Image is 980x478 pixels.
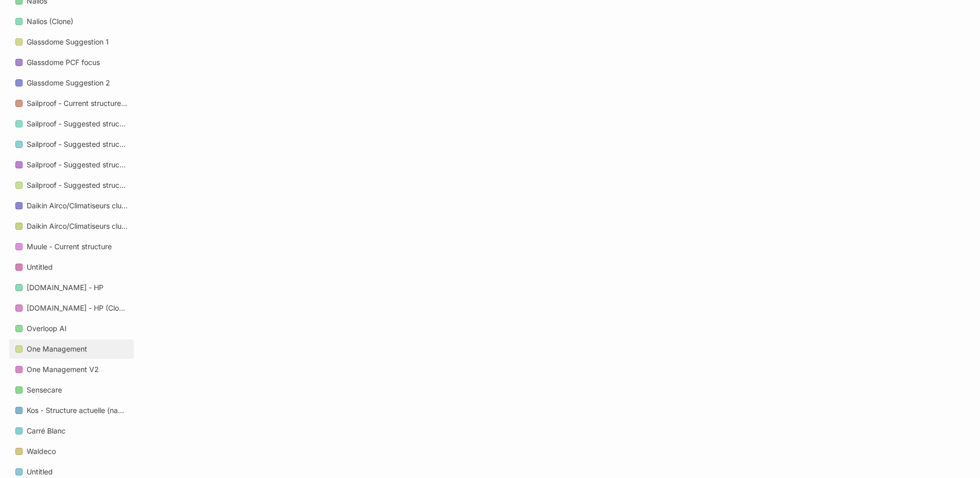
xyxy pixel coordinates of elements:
[27,179,128,191] div: Sailproof - Suggested structure FINAL (B-up)
[9,53,134,72] a: Glassdome PCF focus
[9,216,134,236] a: Daikin Airco/Climatiseurs clusters NL
[9,114,134,134] a: Sailproof - Suggested structure
[9,442,134,461] a: Waldeco
[27,281,104,294] div: [DOMAIN_NAME] - HP
[9,401,134,421] div: Kos - Structure actuelle (navigation)
[9,176,134,195] div: Sailproof - Suggested structure FINAL (B-up)
[27,15,73,28] div: Nalios (Clone)
[27,138,128,150] div: Sailproof - Suggested structure (B-up)
[27,302,128,314] div: [DOMAIN_NAME] - HP (Clone)
[27,322,67,335] div: Overloop AI
[27,241,112,253] div: Muule - Current structure
[9,155,134,175] a: Sailproof - Suggested structure FINAL
[27,36,109,48] div: Glassdome Suggestion 1
[9,401,134,420] a: Kos - Structure actuelle (navigation)
[9,257,134,277] a: Untitled
[9,380,134,400] a: Sensecare
[9,237,134,256] a: Muule - Current structure
[9,114,134,134] div: Sailproof - Suggested structure
[9,94,134,114] div: Sailproof - Current structure (directories)
[9,135,134,155] div: Sailproof - Suggested structure (B-up)
[9,135,134,154] a: Sailproof - Suggested structure (B-up)
[9,12,134,32] div: Nalios (Clone)
[27,343,87,355] div: One Management
[9,442,134,462] div: Waldeco
[9,237,134,257] div: Muule - Current structure
[9,339,134,359] a: One Management
[9,94,134,113] a: Sailproof - Current structure (directories)
[27,220,128,232] div: Daikin Airco/Climatiseurs clusters NL
[9,319,134,339] div: Overloop AI
[9,278,134,297] a: [DOMAIN_NAME] - HP
[9,298,134,318] div: [DOMAIN_NAME] - HP (Clone)
[9,216,134,236] div: Daikin Airco/Climatiseurs clusters NL
[9,196,134,216] div: Daikin Airco/Climatiseurs clusters FR
[9,298,134,318] a: [DOMAIN_NAME] - HP (Clone)
[9,176,134,195] a: Sailproof - Suggested structure FINAL (B-up)
[27,425,66,437] div: Carré Blanc
[27,56,100,69] div: Glassdome PCF focus
[27,445,56,458] div: Waldeco
[27,200,128,212] div: Daikin Airco/Climatiseurs clusters FR
[9,360,134,380] div: One Management V2
[27,384,62,396] div: Sensecare
[9,196,134,215] a: Daikin Airco/Climatiseurs clusters FR
[27,77,110,89] div: Glassdome Suggestion 2
[27,97,128,110] div: Sailproof - Current structure (directories)
[27,466,53,478] div: Untitled
[27,363,99,376] div: One Management V2
[27,159,128,171] div: Sailproof - Suggested structure FINAL
[9,73,134,93] a: Glassdome Suggestion 2
[27,404,128,417] div: Kos - Structure actuelle (navigation)
[9,32,134,52] a: Glassdome Suggestion 1
[9,360,134,379] a: One Management V2
[9,73,134,93] div: Glassdome Suggestion 2
[9,421,134,441] a: Carré Blanc
[9,12,134,31] a: Nalios (Clone)
[27,118,128,130] div: Sailproof - Suggested structure
[9,32,134,52] div: Glassdome Suggestion 1
[9,421,134,441] div: Carré Blanc
[27,261,53,273] div: Untitled
[9,319,134,338] a: Overloop AI
[9,339,134,359] div: One Management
